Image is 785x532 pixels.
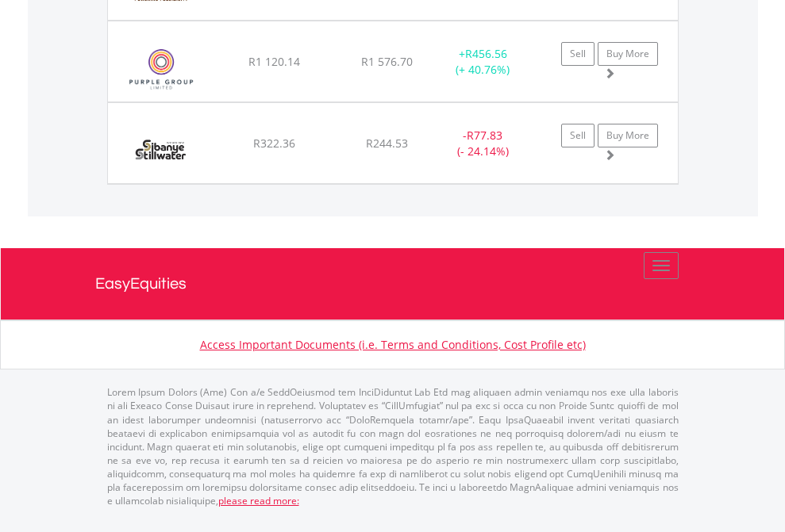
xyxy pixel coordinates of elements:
[598,42,658,66] a: Buy More
[433,46,533,78] div: + (+ 40.76%)
[248,54,300,69] span: R1 120.14
[253,136,295,151] span: R322.36
[218,494,299,507] a: please read more:
[467,128,502,143] span: R77.83
[465,46,507,61] span: R456.56
[107,385,679,507] p: Lorem Ipsum Dolors (Ame) Con a/e SeddOeiusmod tem InciDiduntut Lab Etd mag aliquaen admin veniamq...
[433,128,533,159] div: - (- 24.14%)
[116,123,206,179] img: EQU.ZA.SSW.png
[116,41,207,98] img: EQU.ZA.PPE.png
[366,136,408,151] span: R244.53
[361,54,413,69] span: R1 576.70
[200,337,586,352] a: Access Important Documents (i.e. Terms and Conditions, Cost Profile etc)
[561,124,595,147] a: Sell
[598,124,658,147] a: Buy More
[95,248,691,320] a: EasyEquities
[561,42,595,66] a: Sell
